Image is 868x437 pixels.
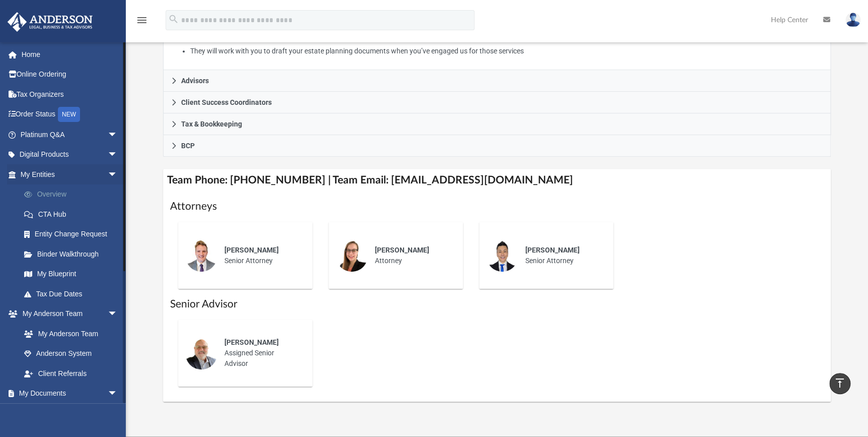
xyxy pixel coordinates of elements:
a: My Anderson Teamarrow_drop_down [7,304,128,324]
span: arrow_drop_down [108,164,128,185]
a: BCP [163,135,831,157]
span: Client Success Coordinators [181,99,272,106]
span: arrow_drop_down [108,145,128,165]
span: arrow_drop_down [108,384,128,404]
img: thumbnail [486,239,518,272]
a: Digital Productsarrow_drop_down [7,145,133,165]
span: [PERSON_NAME] [525,246,580,254]
a: Order StatusNEW [7,104,133,125]
i: vertical_align_top [834,377,846,389]
img: thumbnail [185,239,217,272]
img: thumbnail [336,239,368,272]
span: arrow_drop_down [108,304,128,325]
h1: Attorneys [170,199,824,214]
img: User Pic [845,13,860,27]
span: Advisors [181,77,209,84]
a: Platinum Q&Aarrow_drop_down [7,124,133,145]
a: Client Success Coordinators [163,92,831,113]
div: NEW [58,107,80,122]
a: My Entitiesarrow_drop_down [7,164,133,184]
a: Entity Change Request [14,224,133,244]
li: They will work with you to draft your estate planning documents when you’ve engaged us for those ... [190,45,823,57]
a: Home [7,44,133,65]
a: Tax Due Dates [14,284,133,304]
span: [PERSON_NAME] [224,246,279,254]
a: Binder Walkthrough [14,244,133,264]
span: [PERSON_NAME] [375,246,429,254]
a: menu [136,19,148,26]
div: Senior Attorney [518,238,606,273]
a: Tax Organizers [7,84,133,104]
a: My Anderson Team [14,324,123,344]
div: Assigned Senior Advisor [217,330,305,376]
a: Client Referrals [14,363,128,384]
a: CTA Hub [14,204,133,224]
h1: Senior Advisor [170,297,824,311]
span: arrow_drop_down [108,124,128,145]
a: Overview [14,184,133,205]
span: Tax & Bookkeeping [181,120,242,128]
div: Senior Attorney [217,238,305,273]
a: vertical_align_top [829,373,850,394]
a: Advisors [163,70,831,92]
a: My Blueprint [14,264,128,284]
a: Anderson System [14,344,128,364]
i: search [168,14,179,25]
a: Tax & Bookkeeping [163,113,831,135]
i: menu [136,14,148,26]
div: Attorney [368,238,456,273]
img: Anderson Advisors Platinum Portal [5,12,96,32]
span: BCP [181,142,195,149]
span: [PERSON_NAME] [224,338,279,346]
a: My Documentsarrow_drop_down [7,384,128,404]
img: thumbnail [185,337,217,369]
h4: Team Phone: [PHONE_NUMBER] | Team Email: [EMAIL_ADDRESS][DOMAIN_NAME] [163,169,831,192]
a: Online Ordering [7,65,133,85]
